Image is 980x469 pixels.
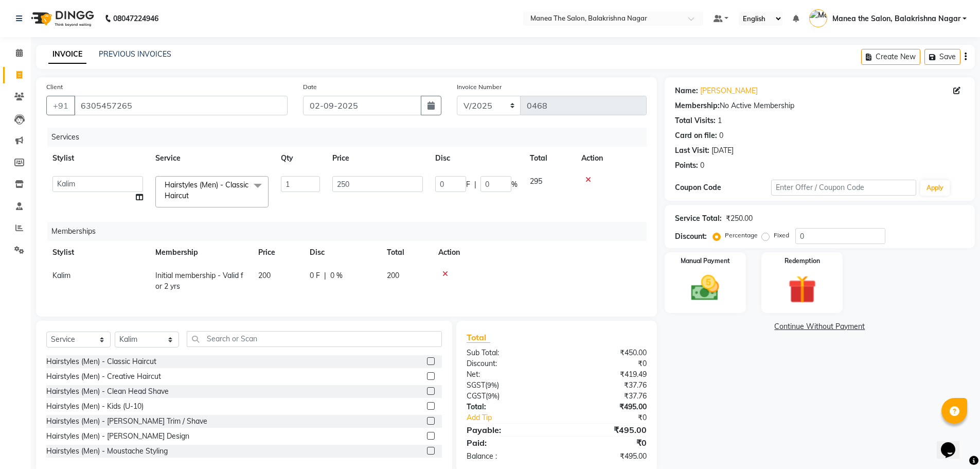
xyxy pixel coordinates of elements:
[459,348,557,358] div: Sub Total:
[258,271,271,280] span: 200
[675,213,722,224] div: Service Total:
[557,424,654,436] div: ₹495.00
[861,49,920,65] button: Create New
[46,241,149,264] th: Stylist
[682,272,728,304] img: _cash.svg
[99,49,171,59] a: PREVIOUS INVOICES
[719,130,723,141] div: 0
[675,145,709,156] div: Last Visit:
[310,270,320,281] span: 0 F
[432,241,647,264] th: Action
[488,392,497,400] span: 9%
[511,179,518,190] span: %
[726,213,753,224] div: ₹250.00
[675,182,772,193] div: Coupon Code
[557,402,654,412] div: ₹495.00
[675,130,717,141] div: Card on file:
[52,271,70,280] span: Kalim
[774,231,789,240] label: Fixed
[785,256,820,266] label: Redemption
[467,380,485,390] span: SGST
[459,402,557,412] div: Total:
[47,128,654,147] div: Services
[681,256,730,266] label: Manual Payment
[474,179,476,190] span: |
[557,451,654,462] div: ₹495.00
[113,4,158,33] b: 08047224946
[459,437,557,449] div: Paid:
[459,369,557,380] div: Net:
[675,115,716,126] div: Total Visits:
[557,348,654,358] div: ₹450.00
[457,82,502,92] label: Invoice Number
[675,100,720,111] div: Membership:
[459,380,557,391] div: ( )
[324,270,326,281] span: |
[557,369,654,380] div: ₹419.49
[46,416,207,427] div: Hairstyles (Men) - [PERSON_NAME] Trim / Shave
[459,451,557,462] div: Balance :
[459,412,573,423] a: Add Tip
[667,321,973,332] a: Continue Without Payment
[557,358,654,369] div: ₹0
[303,82,317,92] label: Date
[459,424,557,436] div: Payable:
[26,4,97,33] img: logo
[387,271,399,280] span: 200
[779,272,825,307] img: _gift.svg
[155,271,243,291] span: Initial membership - Valid for 2 yrs
[149,241,252,264] th: Membership
[165,180,248,200] span: Hairstyles (Men) - Classic Haircut
[700,160,704,171] div: 0
[46,82,63,92] label: Client
[711,145,734,156] div: [DATE]
[924,49,960,65] button: Save
[530,177,542,186] span: 295
[809,9,827,27] img: Manea the Salon, Balakrishna Nagar
[467,391,486,401] span: CGST
[46,431,189,442] div: Hairstyles (Men) - [PERSON_NAME] Design
[46,446,168,457] div: Hairstyles (Men) - Moustache Styling
[149,147,275,170] th: Service
[429,147,524,170] th: Disc
[557,380,654,391] div: ₹37.76
[832,13,960,24] span: Manea the Salon, Balakrishna Nagar
[466,179,470,190] span: F
[330,270,343,281] span: 0 %
[725,231,758,240] label: Percentage
[557,391,654,402] div: ₹37.76
[252,241,304,264] th: Price
[700,85,758,96] a: [PERSON_NAME]
[718,115,722,126] div: 1
[487,381,497,389] span: 9%
[46,401,144,412] div: Hairstyles (Men) - Kids (U-10)
[47,222,654,241] div: Memberships
[771,180,916,196] input: Enter Offer / Coupon Code
[189,191,193,200] a: x
[459,391,557,402] div: ( )
[46,386,169,397] div: Hairstyles (Men) - Clean Head Shave
[675,160,698,171] div: Points:
[459,358,557,369] div: Discount:
[675,85,698,96] div: Name:
[46,356,156,367] div: Hairstyles (Men) - Classic Haircut
[524,147,575,170] th: Total
[381,241,432,264] th: Total
[275,147,326,170] th: Qty
[46,147,149,170] th: Stylist
[575,147,647,170] th: Action
[74,96,288,115] input: Search by Name/Mobile/Email/Code
[675,231,707,242] div: Discount:
[920,180,950,196] button: Apply
[557,437,654,449] div: ₹0
[675,100,965,111] div: No Active Membership
[326,147,429,170] th: Price
[187,331,442,347] input: Search or Scan
[48,45,86,64] a: INVOICE
[304,241,381,264] th: Disc
[46,96,75,115] button: +91
[573,412,654,423] div: ₹0
[937,428,970,459] iframe: chat widget
[46,371,161,382] div: Hairstyles (Men) - Creative Haircut
[467,332,490,343] span: Total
